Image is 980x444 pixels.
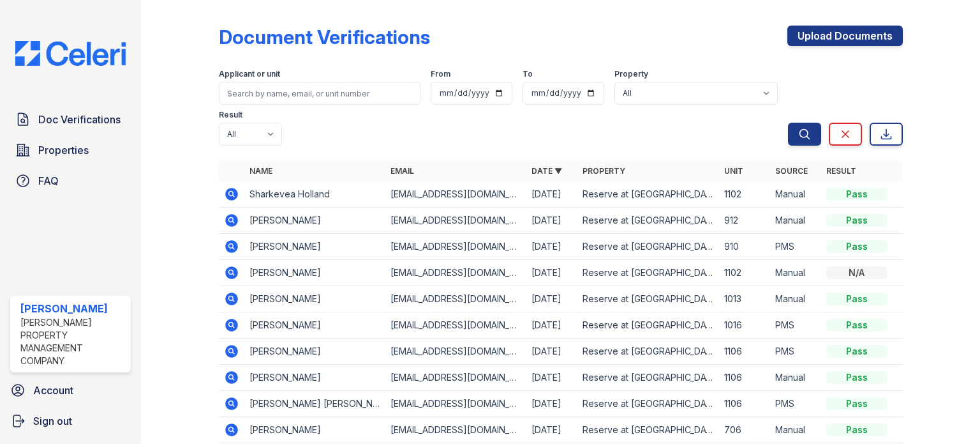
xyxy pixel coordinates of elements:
td: [PERSON_NAME] [244,260,385,286]
span: Account [33,383,73,398]
td: Reserve at [GEOGRAPHIC_DATA] [577,312,718,339]
td: [EMAIL_ADDRESS][DOMAIN_NAME] [385,391,526,417]
td: Reserve at [GEOGRAPHIC_DATA] [577,260,718,286]
td: Manual [770,365,821,391]
a: Property [583,166,625,176]
td: [EMAIL_ADDRESS][DOMAIN_NAME] [385,234,526,260]
label: From [431,69,450,79]
input: Search by name, email, or unit number [219,82,420,105]
a: Email [390,166,414,176]
td: Reserve at [GEOGRAPHIC_DATA] [577,365,718,391]
td: 910 [719,234,770,260]
td: [PERSON_NAME] [244,208,385,234]
td: Reserve at [GEOGRAPHIC_DATA] [577,339,718,365]
div: N/A [826,266,887,279]
td: [DATE] [526,286,577,312]
label: Property [614,69,648,79]
a: Unit [724,166,743,176]
label: To [523,69,533,79]
div: Pass [826,371,887,384]
a: Account [5,378,136,403]
td: [PERSON_NAME] [244,234,385,260]
td: 1106 [719,391,770,417]
td: [EMAIL_ADDRESS][DOMAIN_NAME] [385,312,526,339]
a: Name [249,166,272,176]
div: [PERSON_NAME] Property Management Company [20,316,126,367]
a: Doc Verifications [10,107,131,132]
td: Reserve at [GEOGRAPHIC_DATA] [577,208,718,234]
td: Manual [770,181,821,208]
td: Manual [770,286,821,312]
div: Pass [826,293,887,305]
td: Reserve at [GEOGRAPHIC_DATA] [577,417,718,443]
div: Pass [826,345,887,358]
div: Document Verifications [219,26,430,49]
td: 1016 [719,312,770,339]
td: 1013 [719,286,770,312]
td: [DATE] [526,312,577,339]
td: [DATE] [526,365,577,391]
td: 706 [719,417,770,443]
td: PMS [770,234,821,260]
div: Pass [826,424,887,436]
td: [DATE] [526,260,577,286]
div: Pass [826,240,887,253]
td: 1106 [719,339,770,365]
a: Result [826,166,856,176]
a: Date ▼ [531,166,562,176]
td: [DATE] [526,339,577,365]
td: Reserve at [GEOGRAPHIC_DATA] [577,391,718,417]
td: Reserve at [GEOGRAPHIC_DATA] [577,234,718,260]
div: Pass [826,319,887,332]
a: FAQ [10,168,131,194]
td: [PERSON_NAME] [PERSON_NAME] [244,391,385,417]
td: [EMAIL_ADDRESS][DOMAIN_NAME] [385,260,526,286]
td: [DATE] [526,234,577,260]
td: PMS [770,391,821,417]
td: 1102 [719,260,770,286]
td: [PERSON_NAME] [244,365,385,391]
td: [DATE] [526,417,577,443]
td: [PERSON_NAME] [244,286,385,312]
a: Properties [10,137,131,163]
div: [PERSON_NAME] [20,301,126,316]
span: Doc Verifications [38,112,121,127]
a: Source [775,166,808,176]
td: 1102 [719,181,770,208]
td: Manual [770,208,821,234]
td: Manual [770,417,821,443]
td: Sharkevea Holland [244,181,385,208]
td: [EMAIL_ADDRESS][DOMAIN_NAME] [385,339,526,365]
div: Pass [826,214,887,227]
label: Applicant or unit [219,69,280,79]
td: Reserve at [GEOGRAPHIC_DATA] [577,181,718,208]
td: [PERSON_NAME] [244,312,385,339]
td: [PERSON_NAME] [244,339,385,365]
span: FAQ [38,173,59,188]
a: Sign out [5,408,136,434]
td: [EMAIL_ADDRESS][DOMAIN_NAME] [385,365,526,391]
span: Sign out [33,413,72,429]
a: Upload Documents [787,26,903,46]
td: PMS [770,339,821,365]
td: [PERSON_NAME] [244,417,385,443]
td: [EMAIL_ADDRESS][DOMAIN_NAME] [385,286,526,312]
td: [EMAIL_ADDRESS][DOMAIN_NAME] [385,181,526,208]
div: Pass [826,397,887,410]
span: Properties [38,142,89,158]
td: Reserve at [GEOGRAPHIC_DATA] [577,286,718,312]
td: 1106 [719,365,770,391]
label: Result [219,110,242,120]
td: [DATE] [526,391,577,417]
td: [DATE] [526,208,577,234]
td: [EMAIL_ADDRESS][DOMAIN_NAME] [385,208,526,234]
td: 912 [719,208,770,234]
td: [DATE] [526,181,577,208]
td: PMS [770,312,821,339]
img: CE_Logo_Blue-a8612792a0a2168367f1c8372b55b34899dd931a85d93a1a3d3e32e68fde9ad4.png [5,41,136,66]
td: Manual [770,260,821,286]
td: [EMAIL_ADDRESS][DOMAIN_NAME] [385,417,526,443]
div: Pass [826,188,887,201]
